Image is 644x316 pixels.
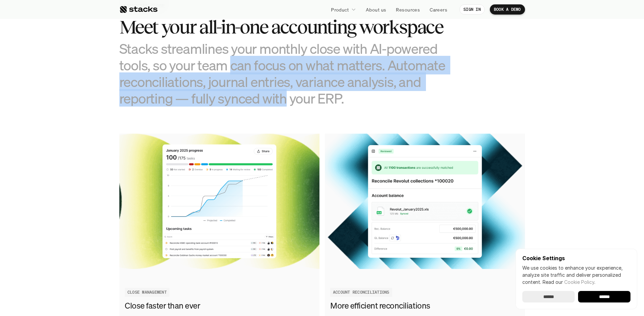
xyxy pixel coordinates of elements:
h3: Close faster than ever [125,300,311,312]
h3: More efficient reconciliations [330,300,516,312]
h3: Meet your all-in-one accounting workspace [119,17,457,38]
a: Resources [392,3,424,16]
a: Cookie Policy [564,279,594,285]
a: About us [362,3,390,16]
a: Privacy Policy [80,157,110,161]
h2: CLOSE MANAGEMENT [127,290,167,295]
p: Product [331,6,349,13]
p: Cookie Settings [522,255,630,261]
h2: ACCOUNT RECONCILIATIONS [333,290,389,295]
p: BOOK A DEMO [494,7,521,12]
p: We use cookies to enhance your experience, analyze site traffic and deliver personalized content. [522,264,630,286]
p: Resources [396,6,420,13]
a: SIGN IN [459,4,485,15]
span: Read our . [543,279,595,285]
a: BOOK A DEMO [490,4,525,15]
p: About us [366,6,386,13]
a: Careers [426,3,451,16]
p: SIGN IN [463,7,481,12]
p: Careers [430,6,447,13]
h3: Stacks streamlines your monthly close with AI-powered tools, so your team can focus on what matte... [119,40,457,107]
